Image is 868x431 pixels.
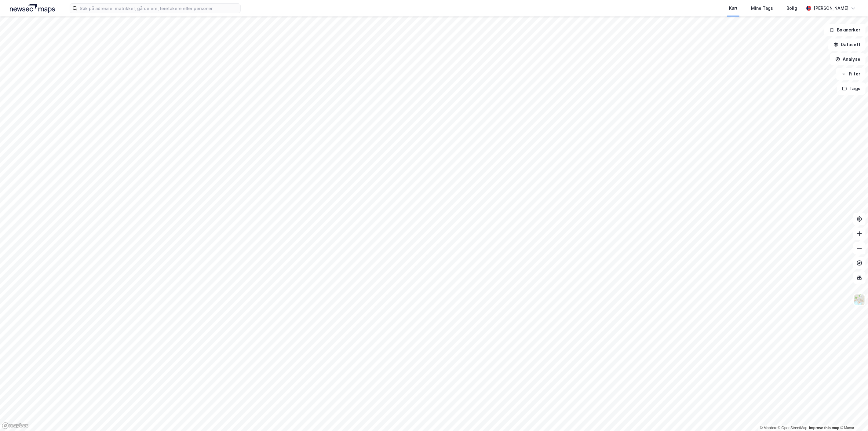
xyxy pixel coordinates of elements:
[824,24,866,36] button: Bokmerker
[778,426,808,430] a: OpenStreetMap
[830,53,866,65] button: Analyse
[837,402,868,431] iframe: Chat Widget
[836,68,866,80] button: Filter
[751,5,773,12] div: Mine Tags
[837,82,866,95] button: Tags
[10,4,55,13] img: logo.a4113a55bc3d86da70a041830d287a7e.svg
[809,426,839,430] a: Improve this map
[729,5,738,12] div: Kart
[2,422,29,429] a: Mapbox homepage
[760,426,777,430] a: Mapbox
[814,5,848,12] div: [PERSON_NAME]
[77,4,240,13] input: Søk på adresse, matrikkel, gårdeiere, leietakere eller personer
[854,294,865,305] img: Z
[786,5,797,12] div: Bolig
[828,38,866,51] button: Datasett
